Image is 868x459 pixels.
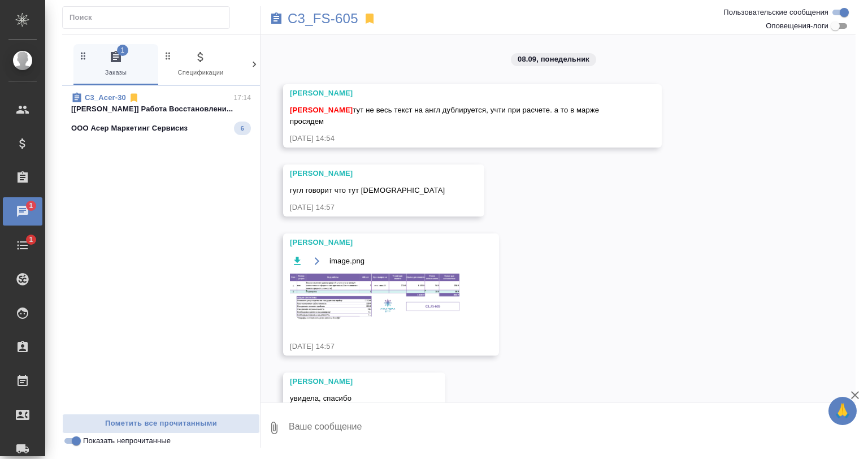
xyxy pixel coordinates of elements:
[833,399,852,423] span: 🙏
[290,168,445,179] div: [PERSON_NAME]
[70,10,229,25] input: Поиск
[22,234,40,245] span: 1
[85,93,126,102] a: C3_Acer-30
[290,254,304,268] button: Скачать
[234,123,251,134] span: 6
[83,435,171,447] span: Показать непрочитанные
[290,341,459,352] div: [DATE] 14:57
[62,85,260,142] div: C3_Acer-3017:14[[PERSON_NAME]] Работа Восстановлени...ООО Асер Маркетинг Сервисиз6
[290,237,459,248] div: [PERSON_NAME]
[828,397,857,425] button: 🙏
[3,231,42,259] a: 1
[329,256,364,267] span: image.png
[233,92,251,103] p: 17:14
[68,417,254,430] span: Пометить все прочитанными
[518,54,589,65] p: 08.09, понедельник
[71,123,188,134] p: ООО Асер Маркетинг Сервисиз
[22,200,40,211] span: 1
[117,45,128,56] span: 1
[62,414,260,434] button: Пометить все прочитанными
[766,20,828,32] span: Оповещения-логи
[248,50,258,61] svg: Зажми и перетащи, чтобы поменять порядок вкладок
[290,394,351,402] span: увидела, спасибо
[78,50,154,78] span: Заказы
[290,186,445,194] span: гугл говорит что тут [DEMOGRAPHIC_DATA]
[163,50,238,78] span: Спецификации
[3,197,42,226] a: 1
[290,274,459,321] img: image.png
[163,50,173,61] svg: Зажми и перетащи, чтобы поменять порядок вкладок
[71,103,251,115] p: [[PERSON_NAME]] Работа Восстановлени...
[310,254,324,268] button: Открыть на драйве
[723,7,828,18] span: Пользовательские сообщения
[290,202,445,213] div: [DATE] 14:57
[290,88,622,99] div: [PERSON_NAME]
[248,50,323,78] span: Клиенты
[290,106,601,125] span: тут не весь текст на англ дублируется, учти при расчете. а то в марже просядем
[290,133,622,144] div: [DATE] 14:54
[288,13,358,24] a: C3_FS-605
[290,376,406,387] div: [PERSON_NAME]
[290,106,353,114] span: [PERSON_NAME]
[78,50,89,61] svg: Зажми и перетащи, чтобы поменять порядок вкладок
